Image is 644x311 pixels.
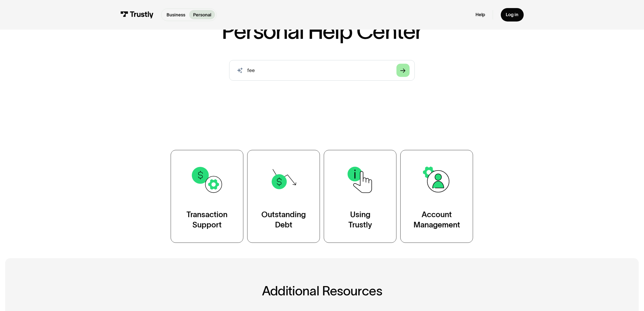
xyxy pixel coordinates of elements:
a: UsingTrustly [324,150,396,243]
h1: Personal Help Center [222,20,422,42]
p: Business [167,11,185,18]
a: Log in [501,8,524,21]
img: Trustly Logo [120,11,154,18]
div: Log in [506,12,519,18]
a: OutstandingDebt [247,150,320,243]
a: Business [163,10,189,19]
a: AccountManagement [400,150,473,243]
div: Using Trustly [348,209,372,230]
p: Personal [193,11,211,18]
a: Help [476,12,485,18]
div: Outstanding Debt [261,209,306,230]
div: Account Management [414,209,460,230]
div: Transaction Support [187,209,228,230]
a: Personal [189,10,215,19]
input: search [229,60,415,81]
form: Search [229,60,415,81]
h2: Additional Resources [136,284,508,298]
a: TransactionSupport [171,150,243,243]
